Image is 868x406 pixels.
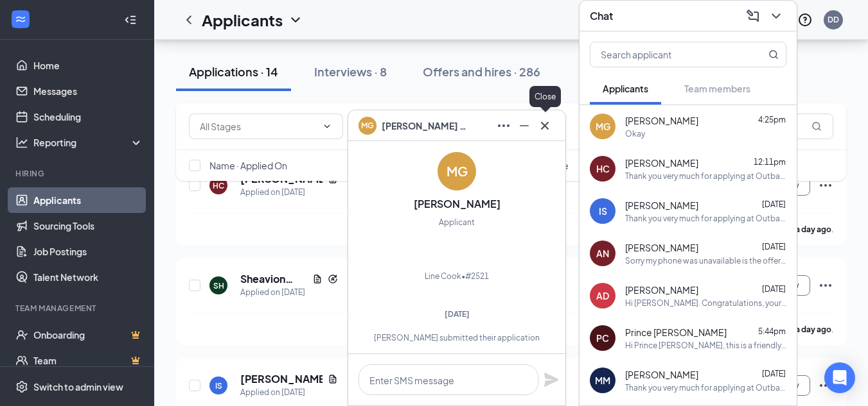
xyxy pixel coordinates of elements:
svg: ChevronLeft [181,12,197,28]
div: Applied on [DATE] [240,386,338,399]
a: Home [33,53,143,78]
span: [PERSON_NAME] [625,241,698,254]
span: [DATE] [762,199,786,209]
div: HC [596,162,610,175]
svg: Reapply [328,274,338,284]
div: Hi Prince [PERSON_NAME], this is a friendly reminder. Please select a meeting time slot for your ... [625,340,786,351]
span: [PERSON_NAME] [625,368,698,381]
a: OnboardingCrown [33,322,143,348]
svg: Ellipses [818,378,833,393]
div: Close [529,86,561,107]
svg: Plane [544,372,559,387]
div: IS [215,380,222,391]
span: Applicants [603,83,648,94]
div: [PERSON_NAME] submitted their application [359,332,554,343]
span: [PERSON_NAME] [625,114,698,127]
div: IS [599,205,607,217]
svg: ChevronDown [288,12,303,28]
svg: Ellipses [818,278,833,293]
h1: Applicants [202,9,283,31]
div: Hi [PERSON_NAME]. Congratulations, your meeting with Outback Steakhouse for Server at #2521 is no... [625,298,786,309]
svg: Document [328,374,338,384]
span: [PERSON_NAME] [625,156,698,169]
div: Thank you very much for applying at Outback Steakhouse#2521 in [GEOGRAPHIC_DATA], [GEOGRAPHIC_DAT... [625,213,786,224]
span: [PERSON_NAME] [625,199,698,212]
div: Offers and hires · 286 [423,63,540,80]
span: [DATE] [762,369,786,378]
span: 12:11pm [754,157,786,167]
a: Talent Network [33,264,143,290]
a: TeamCrown [33,348,143,373]
div: PC [596,332,609,344]
h3: Chat [590,9,613,23]
div: AD [596,289,609,302]
button: ChevronDown [766,6,786,26]
div: Applied on [DATE] [240,286,338,299]
div: Okay [625,128,645,139]
div: MG [447,162,468,180]
h5: Sheavion Hampton [240,272,307,286]
b: a day ago [795,224,831,234]
svg: ChevronDown [322,121,332,131]
span: 4:25pm [758,115,786,124]
svg: QuestionInfo [797,12,813,28]
h3: [PERSON_NAME] [414,197,500,211]
div: Hiring [15,168,141,179]
svg: Analysis [15,136,28,149]
button: Cross [535,115,555,136]
button: ComposeMessage [743,6,763,26]
span: [DATE] [762,284,786,294]
div: DD [828,14,839,25]
svg: Ellipses [496,118,511,133]
span: [DATE] [762,242,786,251]
div: Applications · 14 [189,63,278,80]
div: Thank you very much for applying at Outback Steakhouse#2521 in [GEOGRAPHIC_DATA], [GEOGRAPHIC_DAT... [625,382,786,393]
span: Name · Applied On [209,159,287,172]
span: Prince [PERSON_NAME] [625,326,727,339]
div: Thank you very much for applying at Outback Steakhouse#2521 in [GEOGRAPHIC_DATA], [GEOGRAPHIC_DAT... [625,171,786,182]
svg: WorkstreamLogo [14,13,27,26]
button: Ellipses [493,115,514,136]
button: Minimize [514,115,535,136]
span: 5:44pm [758,326,786,336]
div: SH [213,280,224,291]
a: Messages [33,78,143,104]
svg: Minimize [517,118,532,133]
svg: MagnifyingGlass [811,121,822,131]
div: Sorry my phone was unavailable is the offer still available-[PERSON_NAME] [625,255,786,266]
div: Line Cook • #2521 [425,270,489,283]
svg: Collapse [124,13,137,26]
h5: [PERSON_NAME] [240,372,323,386]
span: [PERSON_NAME] [625,283,698,296]
div: Open Intercom Messenger [824,362,855,393]
div: Reporting [33,136,144,149]
a: Applicants [33,187,143,213]
svg: MagnifyingGlass [768,49,779,60]
b: a day ago [795,325,831,334]
svg: Cross [537,118,553,133]
svg: ComposeMessage [745,8,761,24]
a: Sourcing Tools [33,213,143,239]
input: Search applicant [590,42,743,67]
div: Applicant [439,216,475,229]
div: MM [595,374,610,387]
div: AN [596,247,609,260]
input: All Stages [200,119,317,133]
span: [DATE] [445,309,470,319]
div: MG [596,120,610,133]
div: Interviews · 8 [314,63,387,80]
div: Team Management [15,303,141,314]
a: Scheduling [33,104,143,130]
svg: Settings [15,380,28,393]
svg: ChevronDown [768,8,784,24]
div: Switch to admin view [33,380,123,393]
svg: Document [312,274,323,284]
span: [PERSON_NAME] Green [382,119,472,133]
a: Job Postings [33,239,143,264]
span: Team members [684,83,750,94]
